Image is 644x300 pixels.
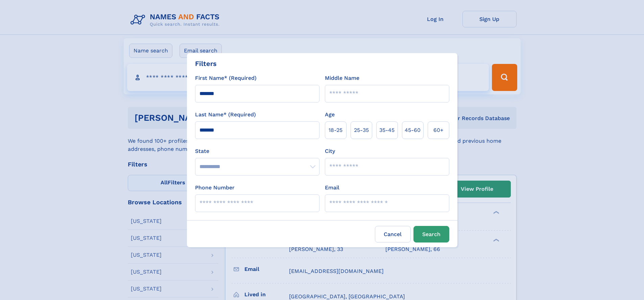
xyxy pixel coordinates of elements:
[405,126,421,134] span: 45‑60
[195,74,257,82] label: First Name* (Required)
[195,147,319,155] label: State
[195,111,256,119] label: Last Name* (Required)
[195,184,235,192] label: Phone Number
[433,126,444,134] span: 60+
[325,147,335,155] label: City
[379,126,395,134] span: 35‑45
[325,74,359,82] label: Middle Name
[354,126,369,134] span: 25‑35
[195,59,217,69] div: Filters
[325,111,335,119] label: Age
[413,226,449,243] button: Search
[375,226,411,243] label: Cancel
[325,184,339,192] label: Email
[329,126,342,134] span: 18‑25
